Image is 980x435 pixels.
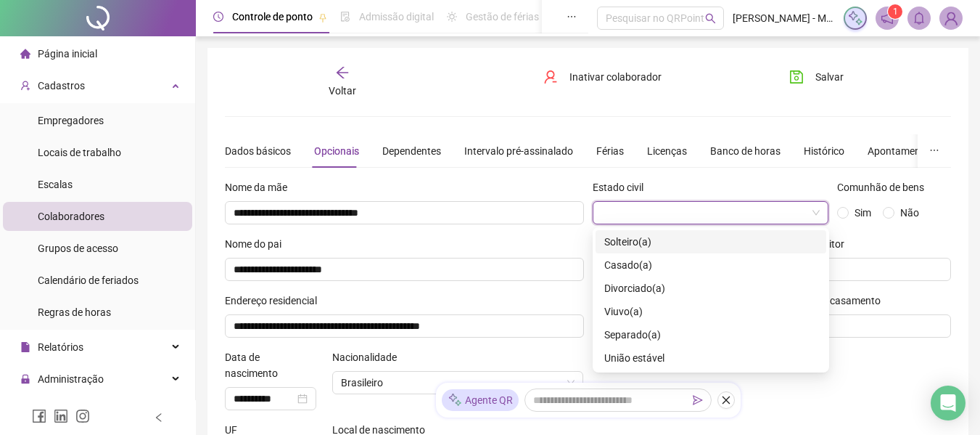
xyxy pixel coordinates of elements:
[532,65,672,89] button: Inativar colaborador
[929,145,939,155] span: ellipsis
[604,352,664,364] span: União estável
[382,143,441,159] div: Dependentes
[213,12,223,22] span: clock-circle
[448,393,462,408] img: sparkle-icon.fc2bf0ac1784a2077858766a79e2daf3.svg
[868,143,935,159] div: Apontamentos
[900,207,919,219] span: Não
[931,386,965,420] div: Open Intercom Messenger
[38,373,104,385] span: Administração
[20,374,30,384] span: lock
[335,65,350,80] span: arrow-left
[38,48,97,60] span: Página inicial
[359,11,434,23] span: Admissão digital
[881,12,894,25] span: notification
[596,143,624,159] div: Férias
[604,329,661,341] span: Separado(a)
[567,12,577,22] span: ellipsis
[232,11,313,23] span: Controle de ponto
[38,275,139,286] span: Calendário de feriados
[778,65,855,89] button: Salvar
[329,85,356,97] span: Voltar
[918,134,951,168] button: ellipsis
[464,143,573,159] div: Intervalo pré-assinalado
[604,236,651,248] span: Solteiro(a)
[466,11,539,23] span: Gestão de férias
[442,389,519,411] div: Agente QR
[38,179,73,190] span: Escalas
[940,7,962,29] img: 30179
[693,395,703,405] span: send
[20,49,30,59] span: home
[225,179,297,195] label: Nome da mãe
[318,13,327,22] span: pushpin
[721,395,731,405] span: close
[32,409,46,423] span: facebook
[604,259,652,271] span: Casado(a)
[888,4,902,19] sup: 1
[38,115,104,126] span: Empregadores
[340,12,350,22] span: file-done
[225,143,291,159] div: Dados básicos
[893,7,898,17] span: 1
[569,69,662,85] span: Inativar colaborador
[225,236,291,252] label: Nome do pai
[733,10,836,26] span: [PERSON_NAME] - MA CONEGLIAN CENTRAL
[855,207,871,219] span: Sim
[341,372,575,394] span: Brasileiro
[705,13,716,24] span: search
[815,69,844,85] span: Salvar
[225,293,326,309] label: Endereço residencial
[38,341,83,353] span: Relatórios
[225,349,324,381] label: Data de nascimento
[543,70,558,84] span: user-delete
[593,179,653,195] label: Estado civil
[332,349,406,365] label: Nacionalidade
[38,243,118,254] span: Grupos de acesso
[604,282,665,294] span: Divorciado(a)
[38,80,85,92] span: Cadastros
[913,12,926,25] span: bell
[604,306,643,317] span: Viuvo(a)
[647,143,687,159] div: Licenças
[20,342,30,352] span: file
[54,409,68,423] span: linkedin
[75,409,90,423] span: instagram
[447,12,457,22] span: sun
[837,179,934,195] label: Comunhão de bens
[789,70,804,84] span: save
[314,143,359,159] div: Opcionais
[20,81,30,91] span: user-add
[710,143,781,159] div: Banco de horas
[847,10,863,26] img: sparkle-icon.fc2bf0ac1784a2077858766a79e2daf3.svg
[804,143,844,159] div: Histórico
[38,211,104,222] span: Colaboradores
[38,306,111,318] span: Regras de horas
[38,147,121,158] span: Locais de trabalho
[154,412,164,423] span: left
[776,293,890,309] label: Certidão de casamento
